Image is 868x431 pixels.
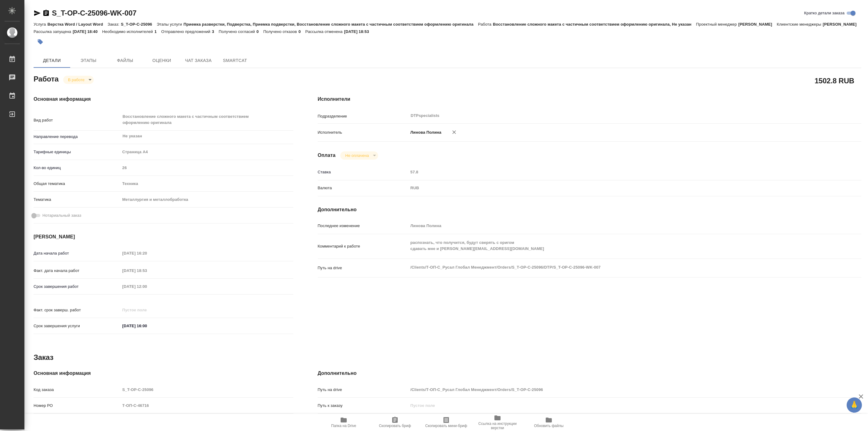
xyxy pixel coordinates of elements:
[34,250,120,256] p: Дата начала работ
[343,153,371,158] button: Не оплачена
[408,221,816,230] input: Пустое поле
[108,22,121,27] p: Заказ:
[34,29,73,34] p: Рассылка запущена
[318,265,408,271] p: Путь на drive
[34,268,120,274] p: Факт. дата начала работ
[408,401,816,410] input: Пустое поле
[220,57,250,64] span: SmartCat
[408,168,816,176] input: Пустое поле
[34,181,120,187] p: Общая тематика
[340,151,378,160] div: В работе
[42,9,50,17] button: Скопировать ссылку
[318,169,408,175] p: Ставка
[472,414,523,431] button: Ссылка на инструкции верстки
[408,385,816,394] input: Пустое поле
[318,370,861,377] h4: Дополнительно
[318,243,408,249] p: Комментарий к работе
[318,223,408,229] p: Последнее изменение
[318,113,408,119] p: Подразделение
[777,22,823,27] p: Клиентские менеджеры
[696,22,738,27] p: Проектный менеджер
[110,57,140,64] span: Файлы
[318,185,408,191] p: Валюта
[478,22,493,27] p: Работа
[120,321,174,330] input: ✎ Введи что-нибудь
[738,22,777,27] p: [PERSON_NAME]
[331,424,356,428] span: Папка на Drive
[34,73,59,84] h2: Работа
[379,424,411,428] span: Скопировать бриф
[318,96,861,103] h4: Исполнители
[120,147,293,157] div: Страница А4
[408,129,442,136] p: Линова Полина
[184,57,213,64] span: Чат заказа
[52,9,136,17] a: S_T-OP-C-25096-WK-007
[34,117,120,123] p: Вид работ
[847,397,862,413] button: 🙏
[42,212,81,219] span: Нотариальный заказ
[298,29,305,34] p: 0
[34,22,47,27] p: Услуга
[120,194,293,205] div: Металлургия и металлобработка
[212,29,219,34] p: 3
[318,206,861,213] h4: Дополнительно
[102,29,154,34] p: Необходимо исполнителей
[34,149,120,155] p: Тарифные единицы
[263,29,298,34] p: Получено отказов
[34,387,120,393] p: Код заказа
[120,163,293,172] input: Пустое поле
[34,307,120,313] p: Факт. срок заверш. работ
[318,414,369,431] button: Папка на Drive
[34,233,293,241] h4: [PERSON_NAME]
[34,96,293,103] h4: Основная информация
[34,370,293,377] h4: Основная информация
[523,414,574,431] button: Обновить файлы
[47,22,107,27] p: Верстка Word / Layout Word
[493,22,696,27] p: Восстановление сложного макета с частичным соответствием оформлению оригинала, Не указан
[447,125,461,139] button: Удалить исполнителя
[34,134,120,140] p: Направление перевода
[34,197,120,203] p: Тематика
[121,22,157,27] p: S_T-OP-C-25096
[804,10,844,16] span: Кратко детали заказа
[408,237,816,254] textarea: распознать, что получится, будут сверять с оригом сдавать мне и [PERSON_NAME][EMAIL_ADDRESS][DOMA...
[318,387,408,393] p: Путь на drive
[408,262,816,273] textarea: /Clients/Т-ОП-С_Русал Глобал Менеджмент/Orders/S_T-OP-C-25096/DTP/S_T-OP-C-25096-WK-007
[120,266,174,275] input: Пустое поле
[318,403,408,409] p: Путь к заказу
[73,29,102,34] p: [DATE] 18:40
[34,353,53,362] h2: Заказ
[421,414,472,431] button: Скопировать мини-бриф
[815,75,854,86] h2: 1502.8 RUB
[534,424,564,428] span: Обновить файлы
[120,306,174,314] input: Пустое поле
[318,129,408,136] p: Исполнитель
[120,179,293,189] div: Техника
[120,385,293,394] input: Пустое поле
[161,29,212,34] p: Отправлено предложений
[34,165,120,171] p: Кол-во единиц
[157,22,183,27] p: Этапы услуги
[425,424,467,428] span: Скопировать мини-бриф
[34,403,120,409] p: Номер РО
[408,183,816,193] div: RUB
[34,284,120,290] p: Срок завершения работ
[476,422,519,430] span: Ссылка на инструкции верстки
[147,57,176,64] span: Оценки
[120,401,293,410] input: Пустое поле
[66,77,86,82] button: В работе
[183,22,478,27] p: Приемка разверстки, Подверстка, Приемка подверстки, Восстановление сложного макета с частичным со...
[34,35,47,49] button: Добавить тэг
[154,29,161,34] p: 1
[823,22,861,27] p: [PERSON_NAME]
[849,399,859,411] span: 🙏
[369,414,421,431] button: Скопировать бриф
[318,152,336,159] h4: Оплата
[74,57,103,64] span: Этапы
[305,29,344,34] p: Рассылка отменена
[34,323,120,329] p: Срок завершения услуги
[256,29,263,34] p: 0
[120,249,174,258] input: Пустое поле
[63,76,94,84] div: В работе
[120,282,174,291] input: Пустое поле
